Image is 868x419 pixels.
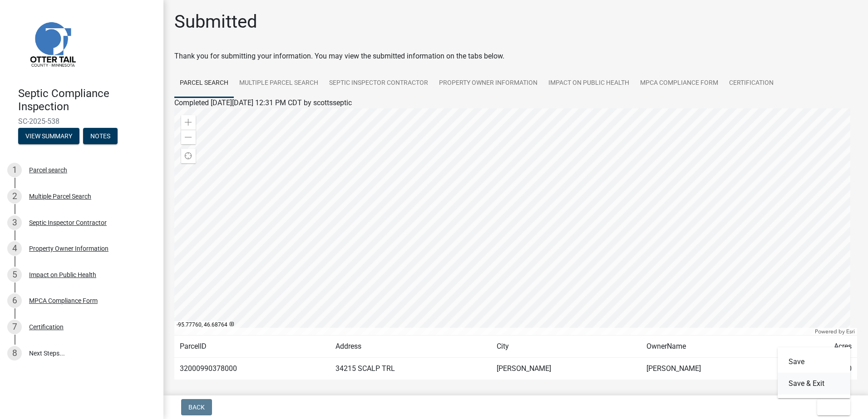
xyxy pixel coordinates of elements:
div: Certification [29,324,64,330]
wm-modal-confirm: Notes [83,133,118,140]
div: 8 [7,346,22,361]
div: Parcel search [29,167,67,173]
div: Exit [778,347,850,398]
h4: Septic Compliance Inspection [18,87,156,113]
div: Thank you for submitting your information. You may view the submitted information on the tabs below. [174,51,857,62]
button: Save [778,351,850,373]
a: Esri [846,328,855,335]
div: Zoom in [181,115,196,130]
td: Address [330,336,491,358]
div: 1 [7,163,22,177]
div: 2 [7,189,22,204]
div: Find my location [181,149,196,163]
div: Powered by [813,328,857,335]
div: 5 [7,268,22,282]
span: Completed [DATE][DATE] 12:31 PM CDT by scottsseptic [174,98,352,107]
a: Septic Inspector Contractor [324,69,434,98]
button: Back [181,399,212,415]
td: Acres [790,336,857,358]
a: Impact on Public Health [543,69,635,98]
div: 7 [7,320,22,334]
td: City [491,336,641,358]
button: Save & Exit [778,373,850,395]
div: MPCA Compliance Form [29,297,98,304]
td: OwnerName [641,336,791,358]
img: Otter Tail County, Minnesota [18,10,86,78]
a: Property Owner Information [434,69,543,98]
td: ParcelID [174,336,330,358]
div: Multiple Parcel Search [29,193,91,200]
a: Multiple Parcel Search [234,69,324,98]
button: View Summary [18,128,79,144]
button: Exit [817,399,850,415]
div: 6 [7,293,22,308]
div: Zoom out [181,130,196,144]
td: 32000990378000 [174,358,330,380]
span: SC-2025-538 [18,117,145,126]
div: Property Owner Information [29,245,108,252]
div: Septic Inspector Contractor [29,219,107,226]
td: 34215 SCALP TRL [330,358,491,380]
span: Exit [824,404,838,411]
wm-modal-confirm: Summary [18,133,79,140]
div: 4 [7,241,22,256]
a: Certification [724,69,779,98]
a: MPCA Compliance Form [635,69,724,98]
td: [PERSON_NAME] [491,358,641,380]
span: Back [188,404,205,411]
div: 3 [7,215,22,230]
a: Parcel search [174,69,234,98]
button: Notes [83,128,118,144]
div: Impact on Public Health [29,272,96,278]
td: [PERSON_NAME] [641,358,791,380]
h1: Submitted [174,11,257,33]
